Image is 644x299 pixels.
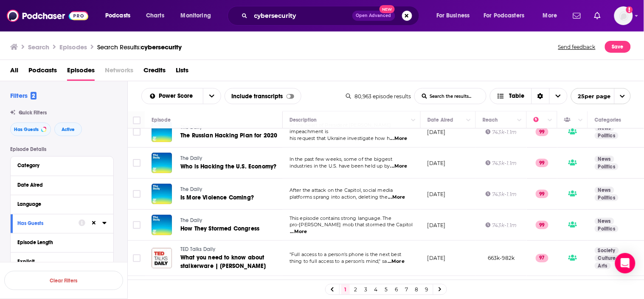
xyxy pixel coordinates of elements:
img: User Profile [614,6,633,25]
span: Charts [146,10,164,22]
span: ...More [388,258,405,265]
span: 25 per page [571,90,611,103]
button: Episode Length [17,237,107,248]
div: Date Aired [427,115,453,125]
a: 3 [362,285,370,295]
span: platforms sprang into action, deleting the [290,194,388,200]
a: The Daily [180,155,281,162]
span: Logged in as ABolliger [614,6,633,25]
div: Search podcasts, credits, & more... [236,6,427,26]
a: TED Talks Daily [180,246,281,253]
span: cybersecurity [141,43,182,51]
h3: Search [28,43,49,51]
span: Networks [105,63,133,81]
span: ...More [391,135,408,142]
a: The Russian Hacking Plan for 2020 [180,131,281,140]
p: [DATE] [427,191,446,198]
span: 2 [31,92,37,100]
div: 743k-1.1m [486,222,517,229]
span: For Podcasters [484,10,525,22]
div: 743k-1.1m [486,191,517,198]
span: Toggle select row [133,128,141,136]
span: ...More [388,194,405,201]
button: Has Guests [17,218,79,228]
a: Show notifications dropdown [591,9,604,23]
div: Language [17,201,101,207]
button: Send feedback [556,41,598,53]
a: Credits [143,63,166,81]
button: open menu [571,88,631,104]
span: In the past few weeks, some of the biggest [290,156,392,162]
p: [DATE] [427,222,446,229]
h2: Choose List sort [141,88,221,104]
span: How They Stormed Congress [180,225,259,232]
a: Charts [141,9,169,23]
p: [DATE] [427,128,446,136]
button: Column Actions [464,115,474,125]
span: The Russian Hacking Plan for 2020 [180,132,278,139]
a: 2 [352,285,360,295]
span: ...More [391,163,408,170]
span: The Daily [180,186,202,192]
a: What you need to know about stalkerware | [PERSON_NAME] [180,253,281,271]
span: All [10,63,18,81]
span: Table [509,93,525,99]
button: Column Actions [515,115,525,125]
button: Category [17,160,107,171]
button: Show profile menu [614,6,633,25]
span: "Full access to a person's phone is the next best [290,251,401,257]
h2: Filters [10,91,37,100]
a: Society [595,247,619,254]
button: open menu [142,93,203,99]
p: 97 [536,254,548,262]
span: pro-[PERSON_NAME] mob that stormed the Capitol [290,222,413,228]
span: What you need to know about stalkerware | [PERSON_NAME] [180,254,266,270]
div: 80,963 episode results [346,93,411,100]
button: Date Aired [17,179,107,190]
button: Column Actions [408,115,419,125]
p: Episode Details [10,146,114,152]
p: [DATE] [427,159,446,167]
span: TED Talks Daily [180,246,216,252]
a: 7 [402,285,411,295]
div: Open Intercom Messenger [615,253,636,273]
a: Is More Violence Coming? [180,194,281,202]
div: 743k-1.1m [486,159,517,167]
span: Toggle select row [133,159,141,167]
div: Categories [595,115,621,125]
span: ...More [290,228,307,235]
a: The Daily [180,186,281,194]
button: Column Actions [576,115,586,125]
span: New [380,5,395,13]
span: Active [62,127,75,132]
a: Episodes [67,63,95,81]
div: Has Guests [564,115,576,125]
p: 99 [536,221,548,229]
p: 99 [536,159,548,167]
a: Show notifications dropdown [570,9,584,23]
div: Episode [152,115,171,125]
span: For Business [436,10,470,22]
span: Open Advanced [356,14,391,18]
p: 99 [536,128,548,136]
a: Podcasts [28,63,57,81]
a: Culture [595,255,619,262]
span: After the attack on the Capitol, social media [290,187,393,193]
a: Politics [595,132,619,139]
button: Active [54,122,82,136]
span: Toggle select row [133,190,141,198]
a: 9 [423,285,431,295]
button: open menu [478,9,537,23]
a: Podchaser - Follow, Share and Rate Podcasts [7,8,88,24]
button: open menu [203,88,221,104]
span: Power Score [159,93,196,99]
span: This episode contains strong language. The [290,215,391,221]
span: industries in the U.S. have been held up by [290,163,390,169]
span: The Daily [180,217,202,223]
a: 5 [382,285,391,295]
svg: Add a profile image [626,6,633,13]
button: open menu [99,9,141,23]
div: Date Aired [17,182,101,188]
